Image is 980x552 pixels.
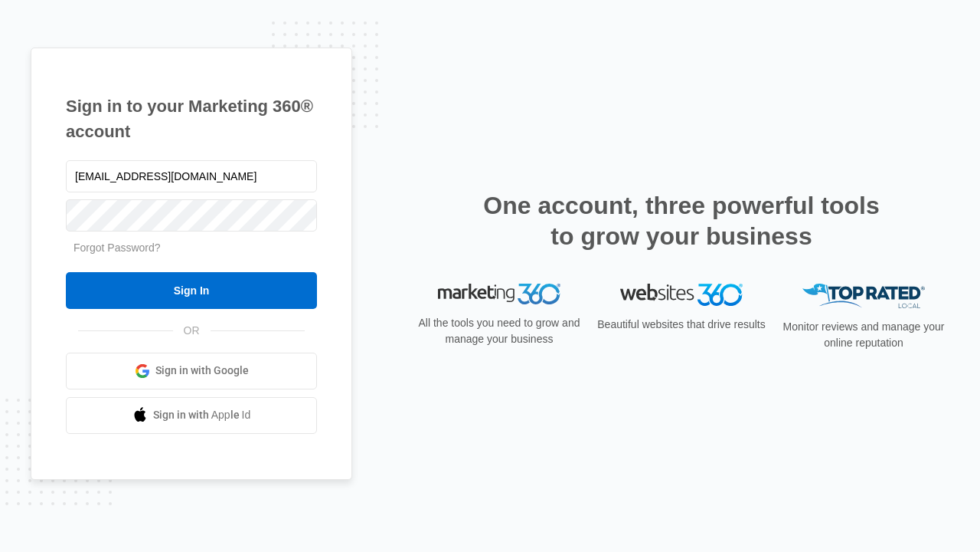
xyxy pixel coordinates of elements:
[66,94,317,144] h1: Sign in to your Marketing 360® account
[173,323,211,339] span: OR
[73,242,161,254] a: Forgot Password?
[66,397,317,434] a: Sign in with Apple Id
[153,407,251,423] span: Sign in with Apple Id
[438,284,560,305] img: Marketing 360
[66,160,317,192] input: Email
[479,190,884,251] h2: One account, three powerful tools to grow your business
[778,319,949,351] p: Monitor reviews and manage your online reputation
[596,317,767,333] p: Beautiful websites that drive results
[413,315,585,347] p: All the tools you need to grow and manage your business
[620,284,743,306] img: Websites 360
[155,363,249,379] span: Sign in with Google
[802,284,925,309] img: Top Rated Local
[66,272,317,309] input: Sign In
[66,353,317,389] a: Sign in with Google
